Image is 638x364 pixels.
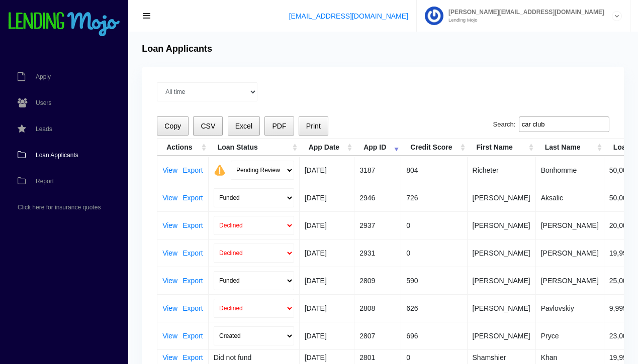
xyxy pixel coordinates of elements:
[354,139,401,156] th: App ID: activate to sort column ascending
[201,122,215,130] span: CSV
[425,7,443,25] img: Profile image
[142,44,212,55] h4: Loan Applicants
[536,322,604,349] td: Pryce
[214,164,226,176] img: warning.png
[468,294,536,322] td: [PERSON_NAME]
[536,211,604,239] td: [PERSON_NAME]
[183,222,203,229] a: Export
[536,184,604,211] td: Aksalic
[183,194,203,201] a: Export
[183,354,203,361] a: Export
[193,116,223,136] button: CSV
[162,277,177,284] a: View
[468,267,536,294] td: [PERSON_NAME]
[300,139,354,156] th: App Date: activate to sort column ascending
[300,184,354,211] td: [DATE]
[36,152,78,158] span: Loan Applicants
[536,156,604,184] td: Bonhomme
[264,116,294,136] button: PDF
[183,167,203,174] a: Export
[468,211,536,239] td: [PERSON_NAME]
[493,116,609,133] label: Search:
[36,74,51,80] span: Apply
[401,267,467,294] td: 590
[443,18,604,23] small: Lending Mojo
[306,122,321,130] span: Print
[468,139,536,156] th: First Name: activate to sort column ascending
[401,239,467,267] td: 0
[354,156,401,184] td: 3187
[162,167,177,174] a: View
[235,122,252,130] span: Excel
[36,126,52,132] span: Leads
[401,139,467,156] th: Credit Score: activate to sort column ascending
[536,139,604,156] th: Last Name: activate to sort column ascending
[183,277,203,284] a: Export
[209,139,300,156] th: Loan Status: activate to sort column ascending
[8,12,121,37] img: logo-small.png
[18,204,101,210] span: Click here for insurance quotes
[36,100,51,106] span: Users
[354,294,401,322] td: 2808
[162,250,177,257] a: View
[157,139,209,156] th: Actions: activate to sort column ascending
[300,211,354,239] td: [DATE]
[183,332,203,339] a: Export
[300,322,354,349] td: [DATE]
[401,184,467,211] td: 726
[162,305,177,312] a: View
[354,211,401,239] td: 2937
[468,239,536,267] td: [PERSON_NAME]
[354,239,401,267] td: 2931
[300,294,354,322] td: [DATE]
[162,332,177,339] a: View
[162,194,177,201] a: View
[183,250,203,257] a: Export
[468,184,536,211] td: [PERSON_NAME]
[519,116,609,133] input: Search:
[536,267,604,294] td: [PERSON_NAME]
[164,122,181,130] span: Copy
[299,116,328,136] button: Print
[162,222,177,229] a: View
[354,267,401,294] td: 2809
[300,156,354,184] td: [DATE]
[401,322,467,349] td: 696
[300,267,354,294] td: [DATE]
[36,178,54,184] span: Report
[536,294,604,322] td: Pavlovskiy
[289,12,408,20] a: [EMAIL_ADDRESS][DOMAIN_NAME]
[272,122,286,130] span: PDF
[354,322,401,349] td: 2807
[228,116,260,136] button: Excel
[401,294,467,322] td: 626
[468,156,536,184] td: Richeter
[183,305,203,312] a: Export
[354,184,401,211] td: 2946
[157,116,189,136] button: Copy
[536,239,604,267] td: [PERSON_NAME]
[401,211,467,239] td: 0
[468,322,536,349] td: [PERSON_NAME]
[300,239,354,267] td: [DATE]
[162,354,177,361] a: View
[443,9,604,15] span: [PERSON_NAME][EMAIL_ADDRESS][DOMAIN_NAME]
[401,156,467,184] td: 804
